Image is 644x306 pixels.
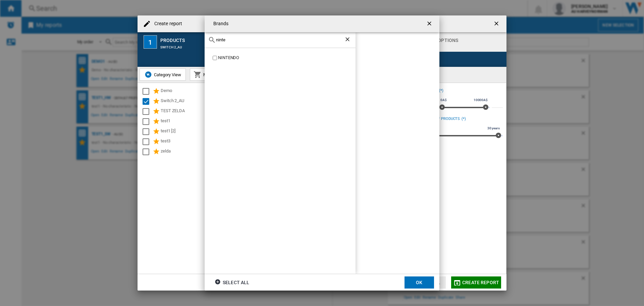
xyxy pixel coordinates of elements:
[205,15,439,291] md-dialog: Brands 11 ...
[218,55,356,61] div: NINTENDO
[344,36,352,44] ng-md-icon: Clear search
[405,276,434,289] button: OK
[216,37,344,42] input: Search
[210,20,229,27] h4: Brands
[213,56,217,60] input: value.title
[423,17,437,31] button: getI18NText('BUTTONS.CLOSE_DIALOG')
[215,276,249,289] div: Select all
[426,20,434,28] ng-md-icon: getI18NText('BUTTONS.CLOSE_DIALOG')
[213,276,251,289] button: Select all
